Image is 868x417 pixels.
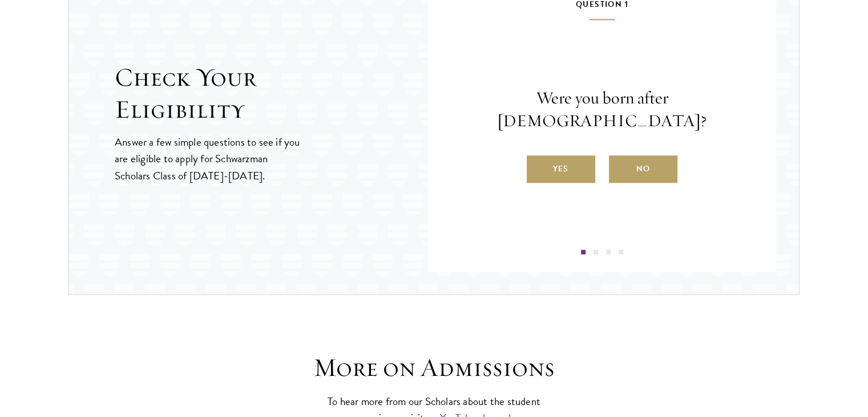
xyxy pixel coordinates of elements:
p: Answer a few simple questions to see if you are eligible to apply for Schwarzman Scholars Class o... [115,134,301,183]
h3: More on Admissions [257,352,611,384]
h2: Check Your Eligibility [115,62,428,126]
label: Yes [527,155,595,183]
p: Were you born after [DEMOGRAPHIC_DATA]? [462,87,742,133]
label: No [609,155,677,183]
